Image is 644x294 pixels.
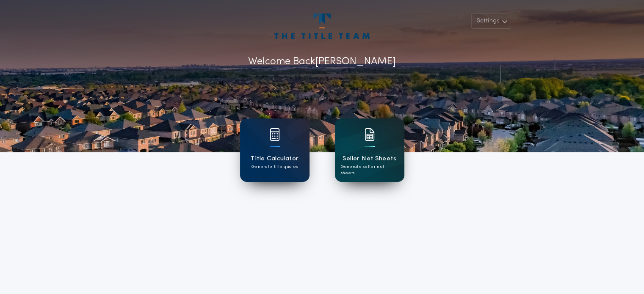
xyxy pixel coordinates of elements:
[365,128,375,141] img: card icon
[250,154,299,164] h1: Title Calculator
[341,164,398,176] p: Generate seller net sheets
[343,154,396,164] h1: Seller Net Sheets
[240,118,310,182] a: card iconTitle CalculatorGenerate title quotes
[270,128,280,141] img: card icon
[335,118,404,182] a: card iconSeller Net SheetsGenerate seller net sheets
[471,14,511,29] button: Settings
[248,54,396,69] p: Welcome Back [PERSON_NAME]
[274,14,369,39] img: account-logo
[252,164,298,170] p: Generate title quotes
